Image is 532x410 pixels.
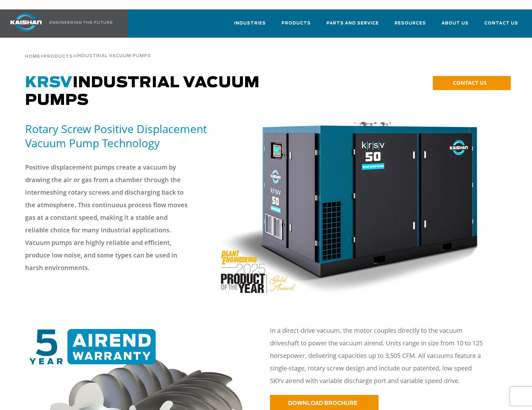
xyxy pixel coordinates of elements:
[25,55,40,59] span: Home
[25,161,192,274] p: Positive displacement pumps create a vacuum by drawing the air or gas from a chamber through the ...
[282,20,311,27] span: Products
[395,20,426,27] span: Resources
[234,20,266,27] span: Industries
[234,15,266,36] a: Industries
[326,20,379,27] span: Parts and Service
[3,13,50,32] img: kaishan logo
[25,75,73,90] span: KRSV
[76,54,151,58] span: Industrial Vacuum Pumps
[288,401,357,406] span: DOWNLOAD BROCHURE
[282,15,311,36] a: Products
[44,53,73,59] a: Products
[44,55,73,59] span: Products
[395,15,426,36] a: Resources
[25,122,213,150] h5: Rotary Screw Positive Displacement Vacuum Pump Technology
[25,38,151,62] div: > >
[221,122,479,293] img: POY-KRSV
[484,15,518,36] a: Contact Us
[433,76,511,90] a: CONTACT US
[442,15,469,36] a: About Us
[50,21,112,24] img: Engineering the future
[270,324,486,387] p: In a direct-drive vacuum, the motor couples directly to the vacuum driveshaft to power the vacuum...
[3,9,114,38] a: Kaishan USA
[25,53,40,59] a: Home
[484,20,518,27] span: Contact Us
[326,15,379,36] a: Parts and Service
[453,79,486,86] span: CONTACT US
[25,75,260,108] span: Industrial Vacuum Pumps
[442,20,469,27] span: About Us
